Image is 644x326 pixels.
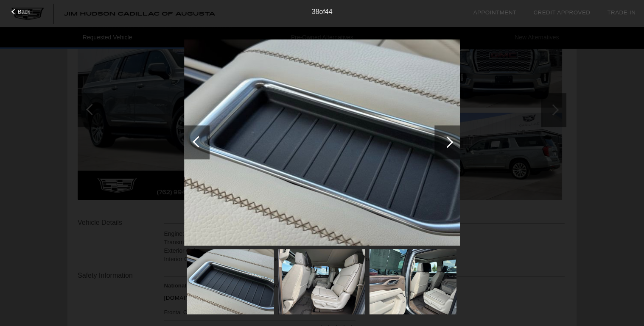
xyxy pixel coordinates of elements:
a: Appointment [473,9,516,16]
a: Trade-In [607,9,636,16]
span: 44 [325,8,333,15]
img: 91c927ec3681e5960e824d2b0e1bd9aa.jpg [278,249,365,315]
img: f26ffef7b82bc766008ae5aa67b80b97.jpg [187,249,274,315]
span: Back [18,8,31,15]
img: f26ffef7b82bc766008ae5aa67b80b97.jpg [184,39,460,246]
a: Credit Approved [533,9,590,16]
img: ea0f694b2f42152ea586bc26469e4747.jpg [370,249,456,315]
span: 38 [312,8,319,15]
